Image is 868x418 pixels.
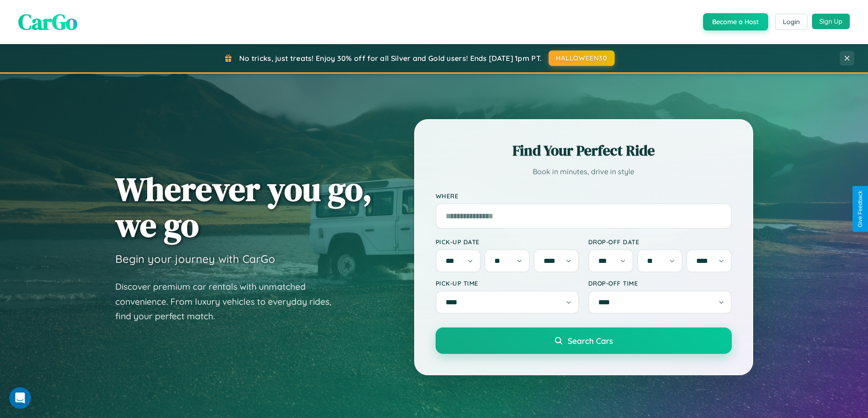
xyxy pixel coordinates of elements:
h2: Find Your Perfect Ride [436,141,732,161]
p: Discover premium car rentals with unmatched convenience. From luxury vehicles to everyday rides, ... [115,279,343,324]
label: Pick-up Time [436,279,579,287]
label: Where [436,192,732,200]
label: Drop-off Date [588,238,732,246]
iframe: Intercom live chat [9,387,31,409]
button: Sign Up [812,14,850,29]
h3: Begin your journey with CarGo [115,252,275,266]
div: Give Feedback [857,191,863,227]
button: Search Cars [436,327,732,354]
span: CarGo [18,7,77,37]
span: No tricks, just treats! Enjoy 30% off for all Silver and Gold users! Ends [DATE] 1pm PT. [239,54,542,63]
label: Drop-off Time [588,279,732,287]
label: Pick-up Date [436,238,579,246]
button: Become a Host [703,13,768,30]
h1: Wherever you go, we go [115,171,372,243]
button: Login [775,14,807,30]
span: Search Cars [568,336,613,346]
p: Book in minutes, drive in style [436,165,732,178]
button: HALLOWEEN30 [549,50,615,66]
